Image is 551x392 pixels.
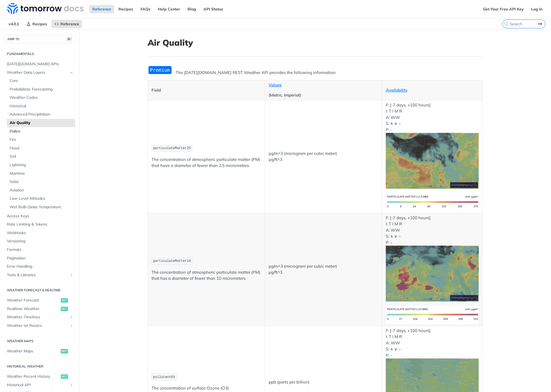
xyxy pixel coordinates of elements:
[4,339,75,344] h2: Weather Maps
[4,322,75,330] a: Weather on RoutesShow subpages for Weather on Routes
[4,229,75,237] a: Webhooks
[10,162,74,168] span: Lightning
[151,157,261,169] p: The concentration of atmospheric particulate matter (PM) that have a diameter of fewer than 2.5 m...
[269,379,378,385] p: ppb (parts per billion)
[61,307,68,311] span: get
[7,239,74,244] span: Versioning
[4,296,75,305] a: Weather Forecastget
[69,315,74,319] button: Show subpages for Weather Timelines
[148,38,483,48] h1: Air Quality
[148,70,483,76] p: The [DATE][DOMAIN_NAME] REST Weather API provides the following information:
[184,5,199,13] a: Blog
[386,246,479,301] img: pm10
[155,5,183,13] a: Help Center
[386,383,479,389] span: Expand image
[7,203,75,211] a: Wet Bulb Globe Temperature
[7,264,74,269] span: Error Handling
[4,288,75,293] h2: Weather Forecast & realtime
[23,20,50,28] a: Recipes
[7,119,75,127] a: Air Quality
[69,383,74,387] button: Show subpages for Historical API
[10,179,74,185] span: Solar
[386,271,479,276] span: Expand image
[7,314,68,320] span: Weather Timelines
[10,129,74,134] span: Pollen
[137,5,153,13] a: FAQs
[7,85,75,94] a: Probabilistic Forecasting
[4,313,75,321] a: Weather TimelinesShow subpages for Weather Timelines
[7,247,74,253] span: Formats
[7,272,68,278] span: Tools & Libraries
[115,5,136,13] a: Recipes
[386,102,479,189] p: F: [-7 days, +100 hours] I: T I M R A: WW S: ∧ ∨ ~ P: -
[10,146,74,151] span: Flood
[386,193,479,211] img: pm25
[10,154,74,159] span: Soil
[7,61,74,67] span: [DATE][DOMAIN_NAME] APIs
[7,306,59,312] span: Realtime Weather
[7,349,59,354] span: Weather Maps
[4,220,75,229] a: Rate Limiting & Tokens
[10,204,74,210] span: Wet Bulb Globe Temperature
[386,158,479,163] span: Expand image
[10,78,74,84] span: Core
[7,3,84,14] img: Tomorrow.io Weather API Docs
[32,21,47,26] span: Recipes
[269,150,378,163] p: μg/m^3 (microgram per cubic meter) μg/ft^3
[537,21,544,27] kbd: ⌘K
[61,349,68,353] span: get
[7,136,75,144] a: Fire
[386,87,407,93] a: Availability
[386,215,479,301] p: F: [-7 days, +100 hours] I: T I M R A: WW S: ∧ ∨ ~ P: -
[151,87,261,94] p: Field
[7,374,59,379] span: Weather Recent History
[69,70,74,75] button: Hide subpages for Weather Data Layers
[7,256,74,261] span: Pagination
[7,152,75,161] a: Soil
[386,133,479,189] img: pm25
[153,146,191,150] span: particulateMatter25
[7,161,75,169] a: Lightning
[89,5,114,13] a: Reference
[386,306,479,324] img: pm10
[528,5,546,13] a: Log In
[10,196,74,201] span: Low-Level Altitudes
[386,312,479,317] span: Expand image
[7,127,75,136] a: Pollen
[7,94,75,102] a: Weather Codes
[4,347,75,355] a: Weather Mapsget
[10,87,74,92] span: Probabilistic Forecasting
[4,262,75,271] a: Error Handling
[4,51,75,56] h2: Fundamentals
[4,68,75,77] a: Weather Data LayersHide subpages for Weather Data Layers
[504,22,508,26] svg: Search
[10,120,74,126] span: Air Quality
[269,263,378,276] p: μg/m^3 (microgram per cubic meter) μg/ft^3
[4,212,75,220] a: Access Keys
[4,246,75,254] a: Formats
[5,20,22,28] span: v4.0.1
[4,364,75,369] h2: Historical Weather
[10,112,74,117] span: Advanced Precipitation
[7,169,75,178] a: Maritime
[4,271,75,279] a: Tools & LibrariesShow subpages for Tools & Libraries
[61,298,68,303] span: get
[151,269,261,282] p: The concentration of atmospheric particulate matter (PM) that has a diameter of fewer than 10 mic...
[7,222,74,227] span: Rate Limiting & Tokens
[4,305,75,313] a: Realtime Weatherget
[7,102,75,110] a: Historical
[200,5,226,13] a: API Status
[61,374,68,379] span: get
[4,60,75,68] a: [DATE][DOMAIN_NAME] APIs
[7,213,74,219] span: Access Keys
[7,230,74,236] span: Webhooks
[10,188,74,193] span: Aviation
[60,21,79,26] span: Reference
[69,324,74,328] button: Show subpages for Weather on Routes
[153,375,175,379] span: pollutantO3
[7,144,75,152] a: Flood
[7,70,68,75] span: Weather Data Layers
[51,20,82,28] a: Reference
[7,298,59,303] span: Weather Forecast
[10,103,74,109] span: Historical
